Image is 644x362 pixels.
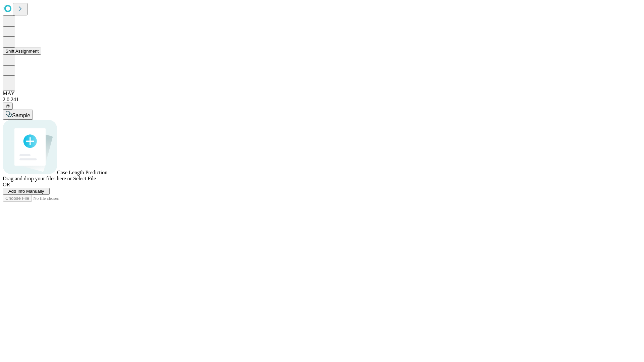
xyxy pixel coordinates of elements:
[3,176,72,181] span: Drag and drop your files here or
[5,104,10,109] span: @
[57,170,107,175] span: Case Length Prediction
[8,189,44,194] span: Add Info Manually
[12,113,30,118] span: Sample
[73,176,96,181] span: Select File
[3,90,641,97] div: MAY
[3,97,641,103] div: 2.0.241
[3,48,41,55] button: Shift Assignment
[3,188,50,195] button: Add Info Manually
[3,110,33,120] button: Sample
[3,103,13,110] button: @
[3,182,10,187] span: OR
